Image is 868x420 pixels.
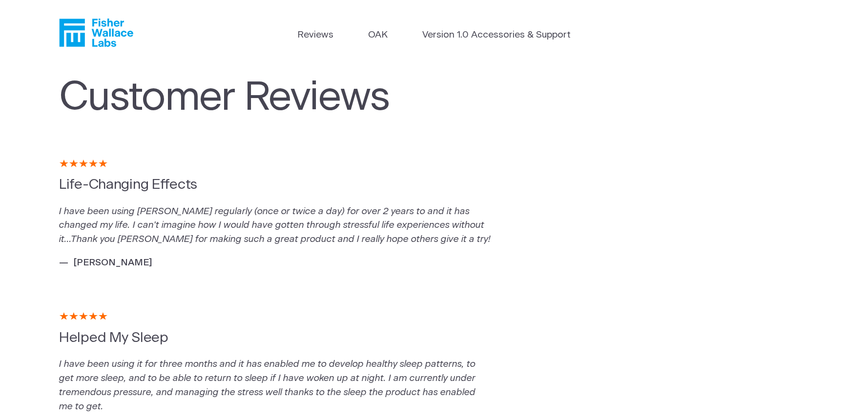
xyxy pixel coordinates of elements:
a: Reviews [297,28,333,42]
cite: — [PERSON_NAME] [59,258,152,267]
em: I have been using [PERSON_NAME] regularly (once or twice a day) for over 2 years to and it has ch... [59,207,491,244]
a: OAK [368,28,388,42]
h5: Helped My Sleep [59,327,809,348]
a: Version 1.0 Accessories & Support [422,28,571,42]
h1: Customer Reviews [59,75,481,121]
h5: Life-Changing Effects [59,174,809,195]
em: I have been using it for three months and it has enabled me to develop healthy sleep patterns, to... [59,360,475,411]
a: Fisher Wallace [59,19,133,47]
